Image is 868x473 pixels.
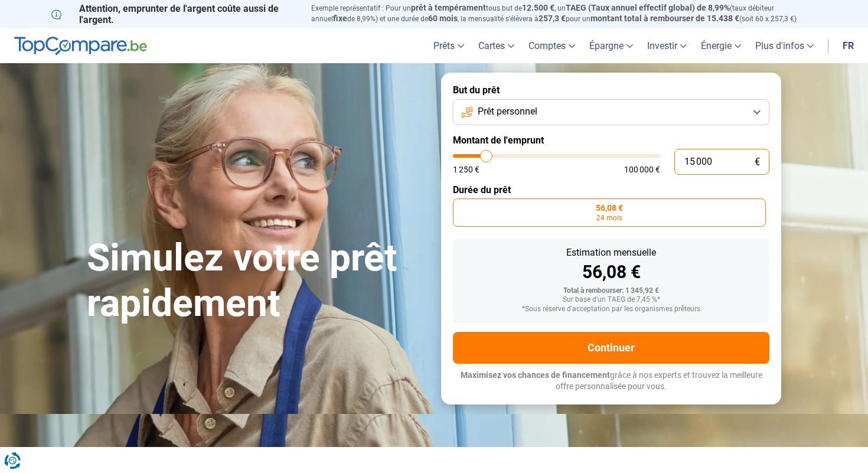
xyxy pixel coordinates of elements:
a: Investir [640,28,694,63]
span: 56,08 € [596,204,623,212]
p: Exemple représentatif : Pour un tous but de , un (taux débiteur annuel de 8,99%) et une durée de ... [311,3,817,24]
span: TAEG (Taux annuel effectif global) de 8,99% [566,3,730,12]
span: 60 mois [428,14,458,23]
p: Attention, emprunter de l'argent coûte aussi de l'argent. [51,3,297,25]
span: 100 000 € [624,165,660,174]
label: Durée du prêt [453,184,769,195]
div: *Sous réserve d'acceptation par les organismes prêteurs [462,305,760,314]
span: 12.500 € [522,3,554,12]
div: Estimation mensuelle [462,248,760,257]
a: Plus d'infos [748,28,821,63]
p: grâce à nos experts et trouvez la meilleure offre personnalisée pour vous. [453,370,769,393]
a: fr [836,28,861,63]
h1: Simulez votre prêt rapidement [87,236,427,327]
label: But du prêt [453,84,769,96]
a: Prêts [426,28,471,63]
label: Montant de l'emprunt [453,135,769,146]
button: Continuer [453,332,769,364]
div: Total à rembourser: 1 345,92 € [462,287,760,295]
span: Maximisez vos chances de financement [461,370,610,380]
img: TopCompare [14,37,147,56]
a: Comptes [521,28,582,63]
a: Énergie [694,28,748,63]
span: 257,3 € [539,14,566,23]
div: 56,08 € [462,263,760,281]
span: 1 250 € [453,165,479,174]
span: € [755,157,760,167]
span: Prêt personnel [478,105,537,118]
button: Prêt personnel [453,99,769,125]
a: Cartes [471,28,521,63]
span: fixe [333,14,347,23]
a: Épargne [582,28,640,63]
span: 24 mois [596,214,622,221]
span: prêt à tempérament [411,3,486,12]
span: montant total à rembourser de 15.438 € [590,14,739,23]
div: Sur base d'un TAEG de 7,45 %* [462,296,760,304]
